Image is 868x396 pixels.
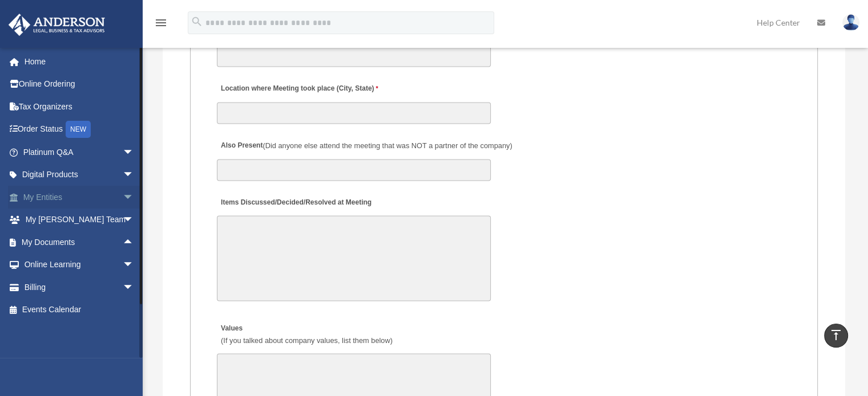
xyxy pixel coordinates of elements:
a: menu [154,20,168,30]
img: Anderson Advisors Platinum Portal [5,14,108,36]
a: My Documentsarrow_drop_up [8,231,151,254]
i: search [191,15,203,28]
a: Home [8,50,151,73]
label: Also Present [217,138,515,153]
label: Location where Meeting took place (City, State) [217,81,381,96]
a: Order StatusNEW [8,118,151,141]
a: My Entitiesarrow_drop_down [8,186,151,209]
a: Platinum Q&Aarrow_drop_down [8,141,151,164]
a: Online Ordering [8,73,151,96]
a: Billingarrow_drop_down [8,276,151,299]
span: arrow_drop_down [123,164,146,187]
span: arrow_drop_down [123,276,146,299]
a: vertical_align_top [824,324,848,348]
label: Items Discussed/Decided/Resolved at Meeting [217,195,374,210]
div: NEW [66,121,91,138]
span: arrow_drop_down [123,141,146,164]
a: Events Calendar [8,299,151,321]
a: Tax Organizers [8,95,151,118]
span: (Did anyone else attend the meeting that was NOT a partner of the company) [263,141,512,150]
span: (If you talked about company values, list them below) [221,336,393,344]
i: menu [154,16,168,30]
img: User Pic [842,14,859,31]
span: arrow_drop_down [123,254,146,277]
span: arrow_drop_up [123,231,146,254]
a: My [PERSON_NAME] Teamarrow_drop_down [8,209,151,231]
label: Values [217,320,395,348]
a: Online Learningarrow_drop_down [8,254,151,276]
a: Digital Productsarrow_drop_down [8,164,151,186]
span: arrow_drop_down [123,186,146,209]
span: arrow_drop_down [123,209,146,232]
i: vertical_align_top [829,328,843,342]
